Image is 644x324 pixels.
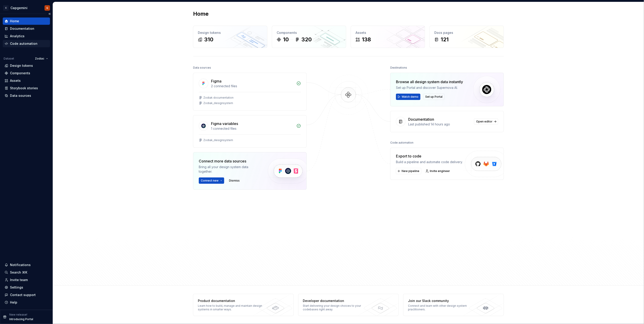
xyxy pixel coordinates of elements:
a: Data sources [3,92,50,99]
span: Watch demo [402,95,418,99]
span: Zodiac [35,57,44,60]
a: Developer documentationStart delivering your design choices to your codebases right away. [298,294,399,316]
div: Zodiak documentation [203,96,234,100]
div: Search ⌘K [10,270,27,275]
div: Notifications [10,263,31,267]
button: Notifications [3,261,50,269]
button: Collapse sidebar [46,11,53,17]
h2: Home [193,10,209,17]
a: Open editor [474,118,498,125]
button: Dismiss [227,177,242,184]
a: Invite engineer [424,168,452,174]
span: Dismiss [229,179,240,182]
a: Join our Slack communityConnect and learn with other design system practitioners. [403,294,504,316]
div: Dataset [4,57,14,60]
a: Figma2 connected filesZodiak documentationZodiak_designsystem [193,73,307,111]
div: 138 [362,36,371,43]
div: Components [277,30,341,35]
div: Design tokens [198,30,263,35]
div: Docs pages [434,30,499,35]
button: Watch demo [396,94,420,100]
div: C [3,5,9,11]
div: Set up Portal and discover Supernova AI. [396,85,463,90]
button: Set up Portal [423,94,445,100]
div: Product documentation [198,299,264,303]
button: CCapgeminiG [1,3,52,13]
a: Settings [3,284,50,291]
span: Set up Portal [425,95,443,99]
div: Connect more data sources [199,158,260,164]
div: Design tokens [10,63,33,68]
a: Figma variables1 connected filesZodiak_designsystem [193,115,307,148]
div: Invite team [10,278,28,282]
button: Help [3,299,50,306]
span: Invite engineer [430,169,450,173]
div: Bring all your design system data together. [199,165,260,174]
p: New release! [9,313,27,317]
a: Assets [3,77,50,84]
div: Home [10,19,19,23]
div: 1 connected files [211,126,294,131]
div: Destinations [390,65,407,71]
div: Zodiak_designsystem [203,138,233,142]
a: Invite team [3,276,50,284]
div: Components [10,71,30,75]
p: Introducing Portal [9,317,33,321]
a: Design tokens [3,62,50,69]
div: Last published 14 hours ago [408,122,471,127]
div: Documentation [408,117,434,122]
div: Browse all design system data instantly [396,79,463,85]
a: Components10320 [272,26,346,48]
div: Data sources [10,93,31,98]
div: Assets [356,30,420,35]
div: 121 [441,36,449,43]
a: Components [3,70,50,77]
a: Code automation [3,40,50,47]
div: Code automation [390,140,413,146]
button: Zodiac [33,55,50,62]
div: Code automation [10,41,37,46]
div: Build a pipeline and automate code delivery. [396,160,463,164]
button: New pipeline [396,168,421,174]
a: Storybook stories [3,85,50,92]
a: Docs pages121 [430,26,504,48]
div: Zodiak_designsystem [203,101,233,105]
div: Connect and learn with other design system practitioners. [408,304,474,311]
span: New pipeline [402,169,419,173]
a: Documentation [3,25,50,32]
div: Settings [10,285,23,290]
div: 10 [283,36,289,43]
div: Data sources [193,65,211,71]
button: Search ⌘K [3,269,50,276]
a: Product documentationLearn how to build, manage and maintain design systems in smarter ways. [193,294,294,316]
div: Analytics [10,34,25,38]
div: Capgemini [10,6,27,10]
div: Help [10,300,17,305]
div: 310 [204,36,213,43]
div: Assets [10,78,21,83]
button: Contact support [3,291,50,299]
a: Home [3,17,50,25]
div: 2 connected files [211,84,294,88]
div: Documentation [10,26,34,31]
a: Analytics [3,32,50,40]
a: Design tokens310 [193,26,267,48]
div: Developer documentation [303,299,369,303]
div: Learn how to build, manage and maintain design systems in smarter ways. [198,304,264,311]
div: G [46,6,48,10]
div: Join our Slack community [408,299,474,303]
a: Assets138 [351,26,425,48]
div: Figma variables [211,121,238,126]
span: Connect new [201,179,219,182]
div: Figma [211,78,221,84]
div: Contact support [10,293,36,297]
div: Storybook stories [10,86,38,90]
div: Export to code [396,153,463,159]
span: Open editor [476,120,492,123]
div: 320 [301,36,312,43]
div: Start delivering your design choices to your codebases right away. [303,304,369,311]
button: Connect new [199,177,224,184]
